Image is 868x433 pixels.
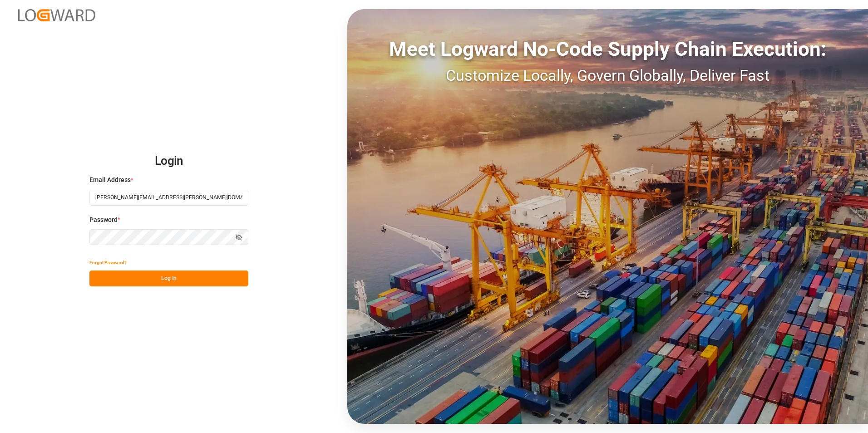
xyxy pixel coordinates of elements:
[347,64,868,87] div: Customize Locally, Govern Globally, Deliver Fast
[347,34,868,64] div: Meet Logward No-Code Supply Chain Execution:
[89,215,118,225] span: Password
[18,9,95,21] img: Logward_new_orange.png
[89,271,248,286] button: Log In
[89,190,248,206] input: Enter your email
[89,147,248,176] h2: Login
[89,255,127,271] button: Forgot Password?
[89,175,131,185] span: Email Address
